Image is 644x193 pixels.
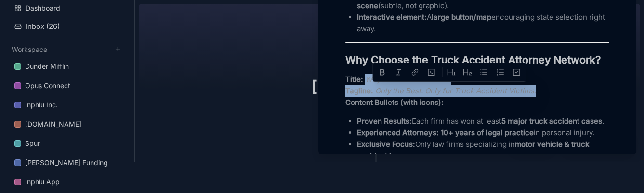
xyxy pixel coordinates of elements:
strong: Interactive element: [357,13,427,22]
p: in personal injury. [357,127,609,139]
strong: 10+ years of legal practice [441,128,534,137]
strong: Tagline: [345,86,373,95]
em: Only the Best. Only for Truck Accident Victims. [375,86,536,95]
strong: Title: [345,75,363,84]
p: Each firm has won at least . [357,116,609,127]
em: Why Trust Our Network? [365,75,449,84]
strong: 5 major truck accident cases [501,116,602,126]
strong: Exclusive Focus: [357,140,415,149]
strong: Why Choose the Truck Accident Attorney Network? [345,53,601,66]
strong: large button/map [432,13,491,22]
strong: Content Bullets (with icons): [345,98,444,107]
strong: Experienced Attorneys: [357,128,439,137]
p: Only law firms specializing in . [357,139,609,162]
strong: Proven Results: [357,116,412,126]
p: A encouraging state selection right away. [357,12,609,35]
